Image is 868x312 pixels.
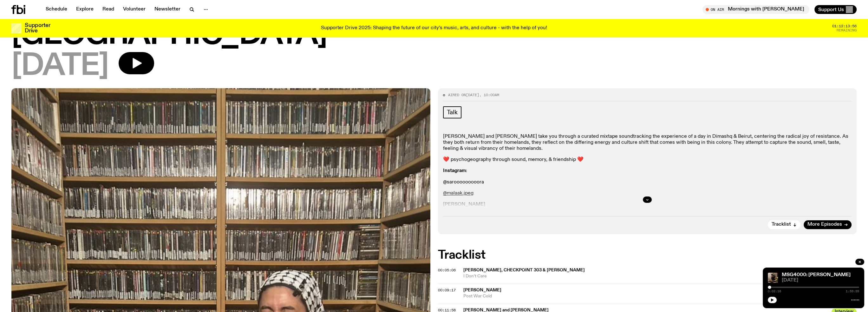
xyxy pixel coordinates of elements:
[463,273,857,279] span: I Don’t Care
[443,168,852,174] p: :
[768,220,800,229] button: Tracklist
[321,25,547,31] p: Supporter Drive 2025: Shaping the future of our city’s music, arts, and culture - with the help o...
[443,106,461,118] a: Talk
[463,293,857,299] span: Post War Cold
[768,290,781,293] span: 0:02:16
[804,220,852,229] a: More Episodes
[782,272,851,277] a: MSG4000: [PERSON_NAME]
[837,29,857,32] span: Remaining
[463,288,501,292] span: [PERSON_NAME]
[846,290,859,293] span: 1:59:59
[448,92,466,97] span: Aired on
[443,134,852,152] p: [PERSON_NAME] and [PERSON_NAME] take you through a curated mixtape soundtracking the experience o...
[119,5,149,14] a: Volunteer
[443,157,852,163] p: ❤️ psychogeography through sound, memory, & friendship ❤️
[466,92,479,97] span: [DATE]
[772,222,791,227] span: Tracklist
[479,92,499,97] span: , 10:00am
[438,268,456,273] span: 00:05:06
[782,278,859,283] span: [DATE]
[438,309,456,312] button: 00:11:58
[151,5,184,14] a: Newsletter
[702,5,809,14] button: On AirMornings with [PERSON_NAME]
[99,5,118,14] a: Read
[443,180,484,185] a: @sarooooooooora
[832,24,857,28] span: 01:12:13:56
[807,222,842,227] span: More Episodes
[25,23,50,34] h3: Supporter Drive
[438,288,456,293] span: 00:09:17
[814,5,857,14] button: Support Us
[438,249,857,261] h2: Tracklist
[11,52,108,81] span: [DATE]
[463,268,585,272] span: [PERSON_NAME], Checkpoint 303 & [PERSON_NAME]
[443,168,466,173] strong: Instagram
[438,269,456,272] button: 00:05:06
[818,7,844,12] span: Support Us
[42,5,71,14] a: Schedule
[438,289,456,292] button: 00:09:17
[447,109,458,116] span: Talk
[72,5,97,14] a: Explore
